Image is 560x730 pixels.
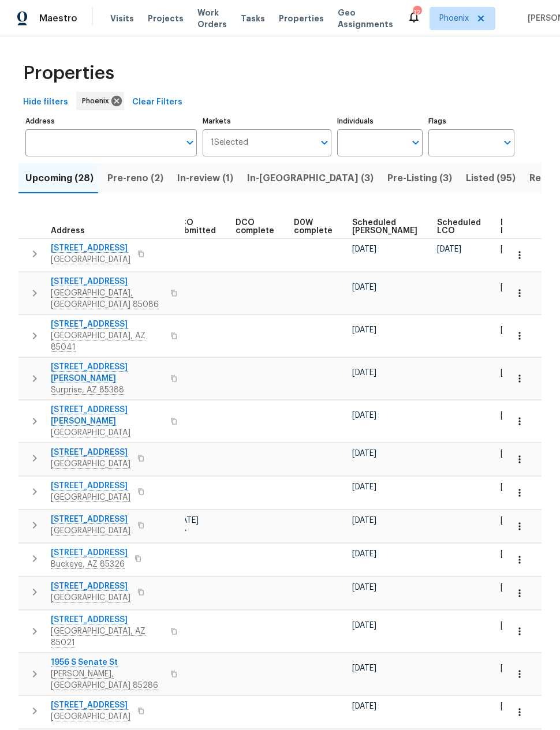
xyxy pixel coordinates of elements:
[501,664,525,672] span: [DATE]
[437,245,461,253] span: [DATE]
[182,134,198,151] button: Open
[203,118,331,125] label: Markets
[437,219,481,235] span: Scheduled LCO
[247,170,374,186] span: In-[GEOGRAPHIC_DATA] (3)
[316,134,333,151] button: Open
[51,227,85,235] span: Address
[413,7,421,18] div: 12
[23,68,114,79] span: Properties
[76,92,124,110] div: Phoenix
[338,7,393,30] span: Geo Assignments
[279,13,324,24] span: Properties
[352,550,376,558] span: [DATE]
[501,550,525,558] span: [DATE]
[501,369,525,377] span: [DATE]
[501,702,525,710] span: [DATE]
[387,170,452,186] span: Pre-Listing (3)
[174,516,199,525] span: [DATE]
[352,245,376,253] span: [DATE]
[352,219,417,235] span: Scheduled [PERSON_NAME]
[501,516,525,525] span: [DATE]
[337,118,423,125] label: Individuals
[128,92,187,113] button: Clear Filters
[428,118,514,125] label: Flags
[107,170,163,186] span: Pre-reno (2)
[39,13,77,24] span: Maestro
[352,702,376,710] span: [DATE]
[352,411,376,420] span: [DATE]
[501,583,525,592] span: [DATE]
[501,245,525,253] span: [DATE]
[352,664,376,672] span: [DATE]
[25,170,94,186] span: Upcoming (28)
[466,170,516,186] span: Listed (95)
[148,13,184,24] span: Projects
[501,283,525,291] span: [DATE]
[501,219,526,235] span: Ready Date
[25,118,197,125] label: Address
[110,13,134,24] span: Visits
[18,92,73,113] button: Hide filters
[197,7,227,30] span: Work Orders
[241,14,265,23] span: Tasks
[501,450,525,458] span: [DATE]
[501,622,525,630] span: [DATE]
[499,134,516,151] button: Open
[177,170,233,186] span: In-review (1)
[352,583,376,592] span: [DATE]
[174,219,216,235] span: DCO submitted
[501,326,525,334] span: [DATE]
[23,95,68,110] span: Hide filters
[408,134,424,151] button: Open
[439,13,469,24] span: Phoenix
[501,411,525,420] span: [DATE]
[352,450,376,458] span: [DATE]
[352,483,376,491] span: [DATE]
[352,326,376,334] span: [DATE]
[352,283,376,291] span: [DATE]
[501,483,525,491] span: [DATE]
[294,219,333,235] span: D0W complete
[236,219,274,235] span: DCO complete
[352,622,376,630] span: [DATE]
[352,369,376,377] span: [DATE]
[352,516,376,525] span: [DATE]
[82,95,114,107] span: Phoenix
[132,95,182,110] span: Clear Filters
[211,138,248,148] span: 1 Selected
